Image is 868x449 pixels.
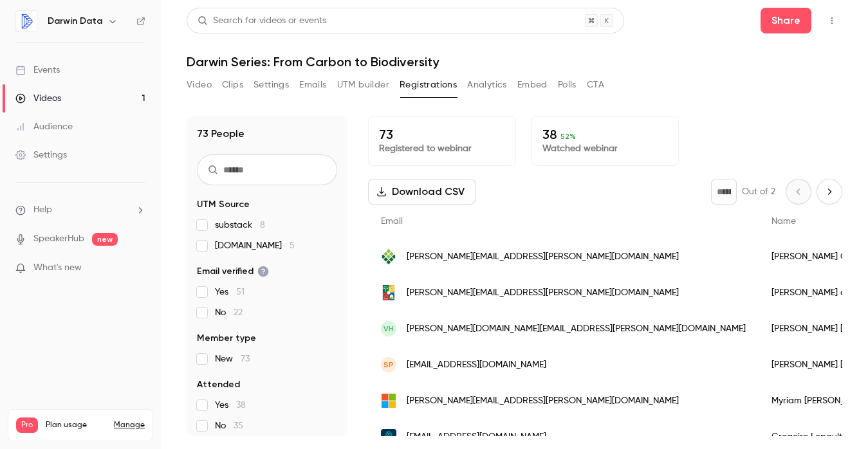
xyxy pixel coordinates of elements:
[337,75,389,95] button: UTM builder
[742,185,775,198] p: Out of 2
[236,401,246,410] span: 38
[290,241,295,250] span: 5
[761,8,811,33] button: Share
[33,232,84,246] a: SpeakerHub
[197,265,269,278] span: Email verified
[407,358,546,372] span: [EMAIL_ADDRESS][DOMAIN_NAME]
[16,11,37,32] img: Darwin Data
[236,288,245,297] span: 51
[381,249,396,264] img: verna.earth
[241,354,250,363] span: 73
[15,203,145,217] li: help-dropdown-opener
[33,261,82,275] span: What's new
[407,250,679,264] span: [PERSON_NAME][EMAIL_ADDRESS][PERSON_NAME][DOMAIN_NAME]
[299,75,326,95] button: Emails
[817,179,842,205] button: Next page
[215,399,246,412] span: Yes
[542,127,669,142] p: 38
[15,149,67,161] div: Settings
[558,75,577,95] button: Polls
[381,429,396,444] img: impactlabs.earth
[407,430,546,444] span: [EMAIL_ADDRESS][DOMAIN_NAME]
[383,323,394,334] span: VH
[215,239,295,252] span: [DOMAIN_NAME]
[92,233,118,246] span: new
[197,378,240,391] span: Attended
[379,142,505,155] p: Registered to webinar
[517,75,548,95] button: Embed
[381,285,396,300] img: ug.uchile.cl
[15,120,73,133] div: Audience
[234,308,243,317] span: 22
[197,332,256,345] span: Member type
[215,353,250,365] span: New
[407,286,679,300] span: [PERSON_NAME][EMAIL_ADDRESS][PERSON_NAME][DOMAIN_NAME]
[215,306,243,319] span: No
[215,286,245,298] span: Yes
[771,217,796,226] span: Name
[15,92,61,105] div: Videos
[187,54,842,69] h1: Darwin Series: From Carbon to Biodiversity
[587,75,604,95] button: CTA
[197,126,245,142] h1: 73 People
[130,262,145,274] iframe: Noticeable Trigger
[15,64,60,77] div: Events
[215,219,265,232] span: substack
[260,221,265,230] span: 8
[467,75,507,95] button: Analytics
[381,393,396,408] img: outlook.com
[16,417,38,433] span: Pro
[254,75,289,95] button: Settings
[560,132,576,141] span: 52 %
[33,203,52,217] span: Help
[542,142,669,155] p: Watched webinar
[187,75,212,95] button: Video
[198,14,326,28] div: Search for videos or events
[407,394,679,408] span: [PERSON_NAME][EMAIL_ADDRESS][PERSON_NAME][DOMAIN_NAME]
[114,420,145,430] a: Manage
[368,179,476,205] button: Download CSV
[215,419,243,432] span: No
[822,10,842,31] button: Top Bar Actions
[407,322,746,336] span: [PERSON_NAME][DOMAIN_NAME][EMAIL_ADDRESS][PERSON_NAME][DOMAIN_NAME]
[381,217,403,226] span: Email
[379,127,505,142] p: 73
[222,75,243,95] button: Clips
[400,75,457,95] button: Registrations
[46,420,106,430] span: Plan usage
[234,421,243,430] span: 35
[383,359,394,371] span: SP
[197,198,250,211] span: UTM Source
[48,15,102,28] h6: Darwin Data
